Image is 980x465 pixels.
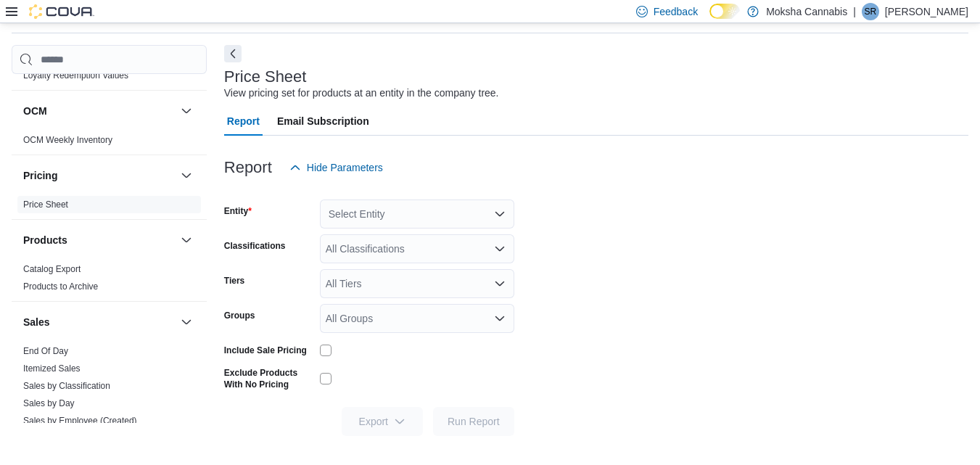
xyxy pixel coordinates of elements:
a: Sales by Day [23,398,75,408]
button: Products [178,231,195,249]
a: OCM Weekly Inventory [23,135,112,145]
span: End Of Day [23,345,68,357]
span: Itemized Sales [23,363,81,374]
span: Run Report [448,414,500,429]
span: Report [227,107,260,136]
div: Products [12,260,207,301]
a: Catalog Export [23,264,81,274]
button: Sales [178,313,195,331]
label: Entity [224,205,252,217]
button: Pricing [178,167,195,184]
div: Saurav Rao [862,3,879,20]
span: Email Subscription [277,107,369,136]
span: Sales by Day [23,398,75,409]
label: Tiers [224,275,244,287]
span: Sales by Employee (Created) [23,415,137,427]
a: Sales by Employee (Created) [23,416,137,426]
span: Price Sheet [23,199,68,210]
input: Dark Mode [709,4,740,19]
h3: OCM [23,104,47,118]
div: OCM [12,131,207,155]
h3: Sales [23,315,50,329]
span: SR [865,3,877,20]
span: Dark Mode [709,19,710,20]
button: OCM [23,104,175,118]
a: Itemized Sales [23,363,81,374]
label: Exclude Products With No Pricing [224,367,314,390]
button: Open list of options [494,278,506,289]
div: Pricing [12,196,207,219]
a: End Of Day [23,346,68,356]
span: Sales by Classification [23,380,110,392]
label: Classifications [224,240,286,252]
button: Export [342,407,423,436]
button: Sales [23,315,175,329]
span: Loyalty Redemption Values [23,70,128,81]
label: Groups [224,310,255,321]
span: Products to Archive [23,281,98,292]
h3: Pricing [23,168,57,183]
span: OCM Weekly Inventory [23,134,112,146]
a: Sales by Classification [23,381,110,391]
a: Products to Archive [23,281,98,292]
a: Loyalty Redemption Values [23,70,128,81]
button: OCM [178,102,195,120]
button: Run Report [433,407,514,436]
span: Hide Parameters [307,160,383,175]
p: Moksha Cannabis [766,3,847,20]
p: [PERSON_NAME] [885,3,968,20]
button: Products [23,233,175,247]
button: Hide Parameters [284,153,389,182]
img: Cova [29,4,94,19]
button: Open list of options [494,208,506,220]
a: Price Sheet [23,199,68,210]
span: Feedback [654,4,698,19]
h3: Report [224,159,272,176]
span: Catalog Export [23,263,81,275]
div: View pricing set for products at an entity in the company tree. [224,86,499,101]
button: Pricing [23,168,175,183]
h3: Price Sheet [224,68,307,86]
button: Open list of options [494,243,506,255]
button: Next [224,45,242,62]
h3: Products [23,233,67,247]
button: Open list of options [494,313,506,324]
label: Include Sale Pricing [224,345,307,356]
span: Export [350,407,414,436]
p: | [853,3,856,20]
